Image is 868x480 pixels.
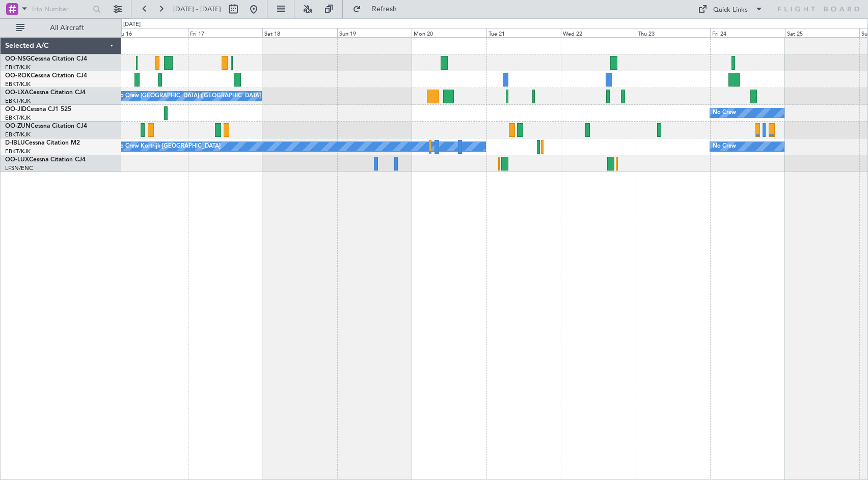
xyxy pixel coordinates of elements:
span: OO-LXA [5,90,29,96]
div: Sat 25 [785,28,860,37]
a: LFSN/ENC [5,164,33,172]
div: Fri 17 [188,28,263,37]
a: OO-NSGCessna Citation CJ4 [5,56,87,62]
a: EBKT/KJK [5,114,31,122]
a: OO-LUXCessna Citation CJ4 [5,157,86,163]
button: Refresh [348,1,409,17]
a: EBKT/KJK [5,80,31,88]
span: OO-ZUN [5,123,31,129]
div: Thu 23 [636,28,711,37]
input: Trip Number [31,2,90,17]
a: OO-LXACessna Citation CJ4 [5,90,86,96]
div: Wed 22 [561,28,636,37]
div: Quick Links [713,5,748,15]
div: [DATE] [123,20,141,29]
span: OO-LUX [5,157,29,163]
a: EBKT/KJK [5,131,31,138]
div: No Crew [713,105,736,121]
div: Tue 21 [486,28,561,37]
a: EBKT/KJK [5,148,31,155]
a: OO-ROKCessna Citation CJ4 [5,73,87,79]
span: OO-ROK [5,73,31,79]
a: D-IBLUCessna Citation M2 [5,140,80,146]
div: No Crew Kortrijk-[GEOGRAPHIC_DATA] [116,139,221,154]
div: Mon 20 [412,28,486,37]
a: OO-ZUNCessna Citation CJ4 [5,123,87,129]
div: Sun 19 [337,28,412,37]
div: No Crew [GEOGRAPHIC_DATA] ([GEOGRAPHIC_DATA] National) [116,89,286,104]
div: Fri 24 [710,28,785,37]
span: [DATE] - [DATE] [173,5,221,14]
button: All Aircraft [11,20,111,36]
a: EBKT/KJK [5,97,31,105]
div: No Crew [713,139,736,154]
span: OO-JID [5,106,26,112]
button: Quick Links [693,1,768,17]
a: EBKT/KJK [5,64,31,71]
a: OO-JIDCessna CJ1 525 [5,106,71,112]
span: OO-NSG [5,56,31,62]
span: Refresh [363,6,406,13]
span: All Aircraft [26,24,107,32]
div: Sat 18 [262,28,337,37]
div: Thu 16 [113,28,188,37]
span: D-IBLU [5,140,25,146]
